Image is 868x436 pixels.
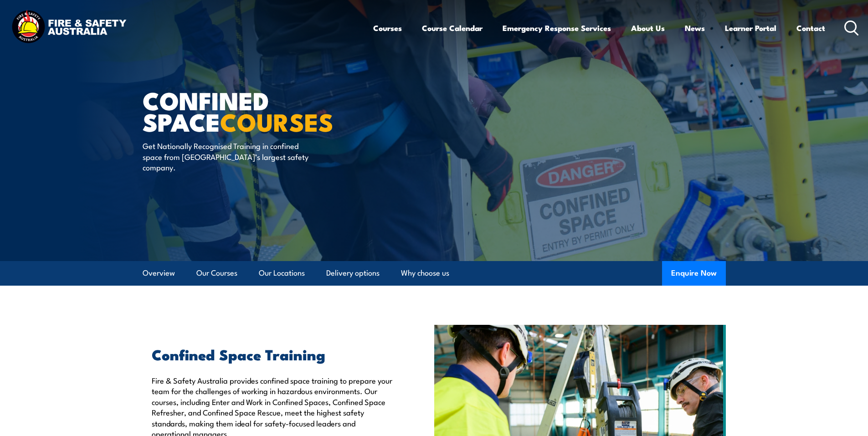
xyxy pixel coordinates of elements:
p: Get Nationally Recognised Training in confined space from [GEOGRAPHIC_DATA]’s largest safety comp... [143,140,309,172]
strong: COURSES [220,102,334,140]
a: Learner Portal [725,16,776,40]
h2: Confined Space Training [152,348,392,360]
a: Courses [373,16,402,40]
a: News [685,16,705,40]
a: About Us [631,16,665,40]
a: Our Locations [259,261,305,285]
a: Delivery options [326,261,380,285]
h1: Confined Space [143,89,368,132]
a: Emergency Response Services [503,16,611,40]
a: Our Courses [196,261,237,285]
a: Overview [143,261,175,285]
a: Course Calendar [422,16,483,40]
button: Enquire Now [662,261,726,286]
a: Why choose us [401,261,449,285]
a: Contact [796,16,825,40]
